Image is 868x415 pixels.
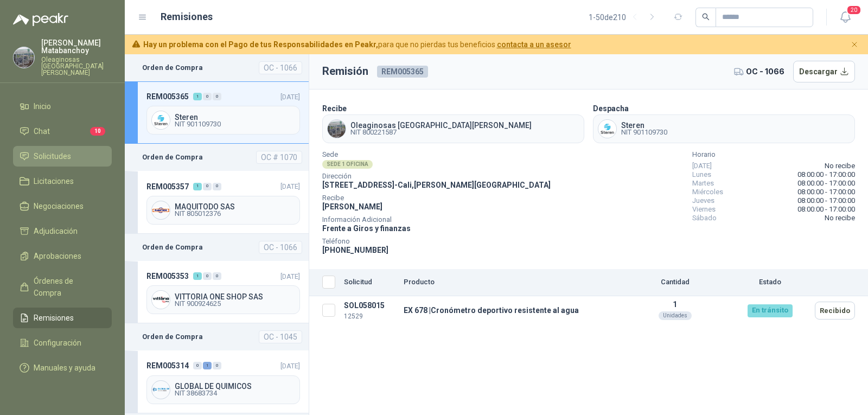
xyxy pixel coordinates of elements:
[825,214,855,222] span: No recibe
[259,241,302,254] div: OC - 1066
[146,181,189,193] span: REM005357
[589,9,661,26] div: 1 - 50 de 210
[34,337,81,349] span: Configuración
[692,196,714,205] span: Jueves
[659,311,692,320] div: Unidades
[213,272,221,280] div: 0
[692,152,855,157] span: Horario
[399,296,621,325] td: EX 678 | Cronómetro deportivo resistente al agua
[34,312,74,324] span: Remisiones
[309,269,340,296] th: Seleccionar/deseleccionar
[34,225,78,237] span: Adjudicación
[143,40,378,49] b: Hay un problema con el Pago de tus Responsabilidades en Peakr,
[13,271,112,303] a: Órdenes de Compra
[125,234,309,261] a: Orden de CompraOC - 1066
[175,390,295,397] span: NIT 38683734
[322,195,551,201] span: Recibe
[125,261,309,323] a: REM005353100[DATE] Company LogoVITTORIA ONE SHOP SASNIT 900924625
[692,162,712,170] span: [DATE]
[203,362,212,369] div: 1
[13,357,112,378] a: Manuales y ayuda
[280,362,300,370] span: [DATE]
[152,111,170,129] img: Company Logo
[598,120,616,138] img: Company Logo
[13,13,68,26] img: Logo peakr
[152,291,170,309] img: Company Logo
[797,188,855,196] span: 08:00:00 - 17:00:00
[621,269,729,296] th: Cantidad
[213,183,221,190] div: 0
[146,91,189,103] span: REM005365
[125,81,309,144] a: REM005365100[DATE] Company LogoSterenNIT 901109730
[322,246,388,254] span: [PHONE_NUMBER]
[322,224,411,233] span: Frente a Giros y finanzas
[125,54,309,81] a: Orden de CompraOC - 1066
[13,333,112,353] a: Configuración
[34,125,50,137] span: Chat
[41,39,112,54] p: [PERSON_NAME] Matabanchoy
[793,61,856,82] button: Descargar
[203,93,212,100] div: 0
[142,62,203,73] b: Orden de Compra
[280,272,300,280] span: [DATE]
[702,13,710,21] span: search
[322,181,551,189] span: [STREET_ADDRESS] - Cali , [PERSON_NAME][GEOGRAPHIC_DATA]
[322,160,373,169] div: SEDE 1 OFICINA
[497,40,571,49] a: contacta a un asesor
[175,203,295,210] span: MAQUITODO SAS
[146,360,189,372] span: REM005314
[13,221,112,241] a: Adjudicación
[377,66,428,78] span: REM005365
[746,66,784,78] span: OC - 1066
[142,242,203,253] b: Orden de Compra
[34,362,95,374] span: Manuales y ayuda
[848,38,861,52] button: Cerrar
[34,150,71,162] span: Solicitudes
[825,162,855,170] span: No recibe
[797,196,855,205] span: 08:00:00 - 17:00:00
[692,214,717,222] span: Sábado
[256,151,302,164] div: OC # 1070
[14,47,34,68] img: Company Logo
[322,202,382,211] span: [PERSON_NAME]
[175,210,295,217] span: NIT 805012376
[280,93,300,101] span: [DATE]
[797,170,855,179] span: 08:00:00 - 17:00:00
[193,272,202,280] div: 1
[175,301,295,307] span: NIT 900924625
[729,269,810,296] th: Estado
[161,9,213,24] h1: Remisiones
[259,330,302,343] div: OC - 1045
[340,296,399,325] td: SOL058015
[142,152,203,163] b: Orden de Compra
[621,122,667,129] span: Steren
[213,362,221,369] div: 0
[152,381,170,399] img: Company Logo
[328,120,346,138] img: Company Logo
[621,129,667,136] span: NIT 901109730
[125,144,309,171] a: Orden de CompraOC # 1070
[322,63,368,80] h3: Remisión
[13,308,112,328] a: Remisiones
[193,93,202,100] div: 1
[143,39,571,50] span: para que no pierdas tus beneficios
[625,300,725,309] p: 1
[835,8,855,27] button: 20
[34,200,84,212] span: Negociaciones
[259,61,302,74] div: OC - 1066
[350,122,532,129] span: Oleaginosas [GEOGRAPHIC_DATA][PERSON_NAME]
[175,121,295,127] span: NIT 901109730
[175,382,295,390] span: GLOBAL DE QUIMICOS
[322,174,551,179] span: Dirección
[340,269,399,296] th: Solicitud
[322,104,347,113] b: Recibe
[13,196,112,216] a: Negociaciones
[125,171,309,233] a: REM005357100[DATE] Company LogoMAQUITODO SASNIT 805012376
[815,302,855,320] button: Recibido
[797,179,855,188] span: 08:00:00 - 17:00:00
[797,205,855,214] span: 08:00:00 - 17:00:00
[280,182,300,190] span: [DATE]
[34,100,51,112] span: Inicio
[13,96,112,117] a: Inicio
[193,362,202,369] div: 0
